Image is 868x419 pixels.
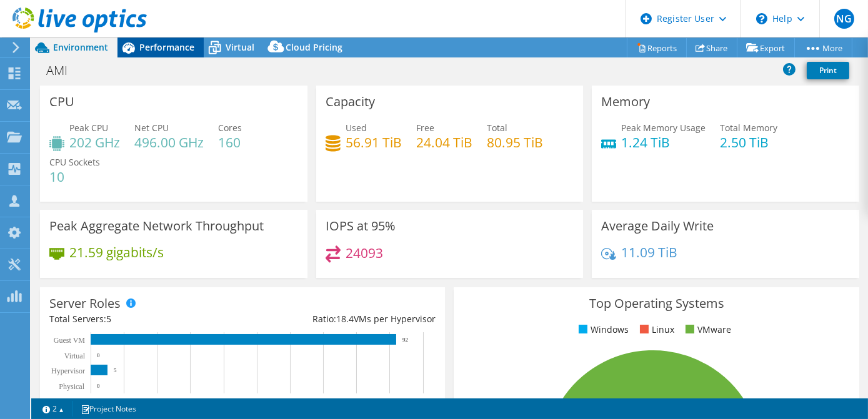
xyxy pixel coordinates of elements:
li: Linux [637,323,674,337]
a: Print [807,62,849,79]
text: Physical [59,382,84,391]
text: 5 [114,367,117,373]
span: Free [416,122,434,134]
h3: Capacity [326,95,375,109]
span: Total [487,122,507,134]
span: Peak Memory Usage [621,122,706,134]
div: Ratio: VMs per Hypervisor [242,312,436,326]
h3: Server Roles [49,297,121,310]
span: 18.4 [336,313,354,325]
h4: 80.95 TiB [487,136,543,149]
span: NG [834,9,854,29]
a: Project Notes [72,401,145,417]
span: Peak CPU [69,122,108,134]
li: VMware [682,323,731,337]
svg: \n [756,13,767,24]
span: 5 [106,313,111,325]
h4: 21.59 gigabits/s [69,245,164,259]
h4: 1.24 TiB [621,136,706,149]
h4: 496.00 GHz [134,136,204,149]
a: More [794,38,852,57]
h3: Top Operating Systems [463,297,849,310]
span: Cloud Pricing [286,41,342,53]
a: Reports [627,38,687,57]
text: 0 [97,352,100,358]
text: 92 [402,337,408,343]
span: Net CPU [134,122,169,134]
span: CPU Sockets [49,156,100,168]
h1: AMI [41,64,87,77]
a: 2 [34,401,72,417]
h4: 160 [218,136,242,149]
text: Guest VM [54,336,85,345]
li: Windows [576,323,629,337]
h3: Peak Aggregate Network Throughput [49,219,264,233]
h4: 202 GHz [69,136,120,149]
h4: 24.04 TiB [416,136,472,149]
h4: 10 [49,170,100,184]
span: Cores [218,122,242,134]
text: 0 [97,383,100,389]
h3: CPU [49,95,74,109]
span: Virtual [226,41,254,53]
span: Total Memory [720,122,777,134]
h3: Memory [601,95,650,109]
h4: 2.50 TiB [720,136,777,149]
h4: 11.09 TiB [621,245,677,259]
h3: Average Daily Write [601,219,714,233]
span: Used [346,122,367,134]
span: Environment [53,41,108,53]
h3: IOPS at 95% [326,219,396,233]
text: Hypervisor [51,367,85,375]
h4: 56.91 TiB [346,136,402,149]
a: Export [737,38,795,57]
div: Total Servers: [49,312,242,326]
text: Virtual [64,352,86,360]
span: Performance [139,41,194,53]
a: Share [686,38,737,57]
h4: 24093 [346,246,383,260]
